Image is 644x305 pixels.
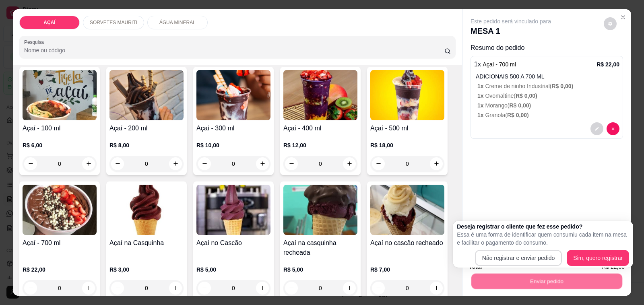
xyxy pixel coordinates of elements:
[567,250,629,266] button: Sim, quero registrar
[477,93,485,99] span: 1 x
[109,266,184,274] p: R$ 3,00
[457,223,629,231] h2: Deseja registrar o cliente que fez esse pedido?
[23,266,97,274] p: R$ 22,00
[111,282,124,295] button: decrease-product-quantity
[370,238,444,248] h4: Açaí no cascão recheado
[109,70,184,120] img: product-image
[370,124,444,133] h4: Açaí - 500 ml
[43,19,55,26] p: AÇAÍ
[23,238,97,248] h4: Açaí - 700 ml
[607,122,619,135] button: decrease-product-quantity
[109,185,184,235] img: product-image
[23,124,97,133] h4: Açaí - 100 ml
[198,282,211,295] button: decrease-product-quantity
[24,39,47,45] label: Pesquisa
[477,83,485,89] span: 1 x
[471,25,551,37] p: MESA 1
[283,266,357,274] p: R$ 5,00
[109,124,184,133] h4: Açaí - 200 ml
[196,238,270,248] h4: Açaí no Cascão
[590,122,603,135] button: decrease-product-quantity
[372,282,385,295] button: decrease-product-quantity
[283,124,357,133] h4: Açaí - 400 ml
[474,60,516,69] p: 1 x
[285,282,298,295] button: decrease-product-quantity
[24,46,444,54] input: Pesquisa
[109,238,184,248] h4: Açaí na Casquinha
[477,111,619,119] p: Granola (
[477,112,485,118] span: 1 x
[516,93,537,99] span: R$ 0,00 )
[196,185,270,235] img: product-image
[23,141,97,149] p: R$ 6,00
[196,70,270,120] img: product-image
[471,274,622,289] button: Enviar pedido
[109,141,184,149] p: R$ 8,00
[597,60,619,68] p: R$ 22,00
[90,19,137,26] p: SORVETES MAURITI
[283,238,357,258] h4: Açaí na casquinha recheada
[159,19,196,26] p: ÁGUA MINERAL
[283,185,357,235] img: product-image
[475,250,562,266] button: Não registrar e enviar pedido
[370,185,444,235] img: product-image
[370,266,444,274] p: R$ 7,00
[507,112,529,118] span: R$ 0,00 )
[430,282,443,295] button: increase-product-quantity
[604,17,617,30] button: decrease-product-quantity
[483,61,516,68] span: Açaí - 700 ml
[617,11,630,24] button: Close
[477,101,619,109] p: Morango (
[457,231,629,247] p: Essa é uma forma de identificar quem consumiu cada item na mesa e facilitar o pagamento do consumo.
[256,282,269,295] button: increase-product-quantity
[283,70,357,120] img: product-image
[471,17,551,25] p: Este pedido será vinculado para
[23,185,97,235] img: product-image
[471,43,623,53] p: Resumo do pedido
[477,102,485,109] span: 1 x
[551,83,573,89] span: R$ 0,00 )
[343,282,356,295] button: increase-product-quantity
[169,282,182,295] button: increase-product-quantity
[283,141,357,149] p: R$ 12,00
[509,102,531,109] span: R$ 0,00 )
[196,124,270,133] h4: Açaí - 300 ml
[196,266,270,274] p: R$ 5,00
[476,72,619,80] p: ADICIONAIS 500 A 700 ML
[196,141,270,149] p: R$ 10,00
[23,70,97,120] img: product-image
[370,141,444,149] p: R$ 18,00
[477,82,619,90] p: Creme de ninho Industrial (
[370,70,444,120] img: product-image
[477,92,619,100] p: Ovomaltine (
